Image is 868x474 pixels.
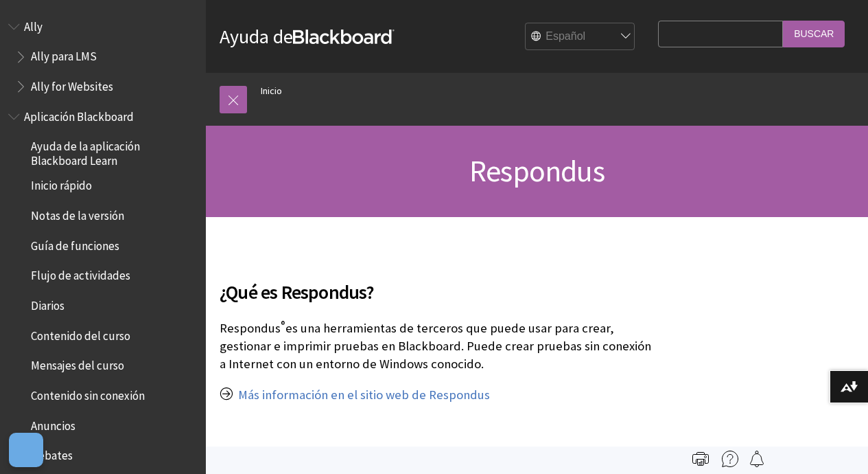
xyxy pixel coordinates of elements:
[526,23,635,51] select: Site Language Selector
[749,451,765,467] img: Follow this page
[31,204,124,223] span: Notas de la versión
[31,45,97,64] span: Ally para LMS
[24,15,43,34] span: Ally
[31,384,145,403] span: Contenido sin conexión
[281,318,285,330] span: ®
[293,30,395,44] strong: Blackboard
[31,75,113,93] span: Ally for Websites
[31,135,196,168] span: Ayuda de la aplicación Blackboard Learn
[261,82,282,100] a: Inicio
[220,319,651,374] p: Respondus es una herramientas de terceros que puede usar para crear, gestionar e imprimir pruebas...
[31,444,73,463] span: Debates
[8,15,198,98] nav: Book outline for Anthology Ally Help
[220,261,651,306] h2: ¿Qué es Respondus?
[220,24,395,49] a: Ayuda deBlackboard
[24,105,134,124] span: Aplicación Blackboard
[238,387,490,403] a: Más información en el sitio web de Respondus
[692,451,709,467] img: Print
[9,433,43,467] button: Open Preferences
[31,414,75,433] span: Anuncios
[31,234,119,253] span: Guía de funciones
[722,451,738,467] img: More help
[31,174,92,193] span: Inicio rápido
[31,354,124,373] span: Mensajes del curso
[31,264,130,283] span: Flujo de actividades
[31,294,64,313] span: Diarios
[31,324,130,343] span: Contenido del curso
[469,152,605,190] span: Respondus
[783,21,845,47] input: Buscar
